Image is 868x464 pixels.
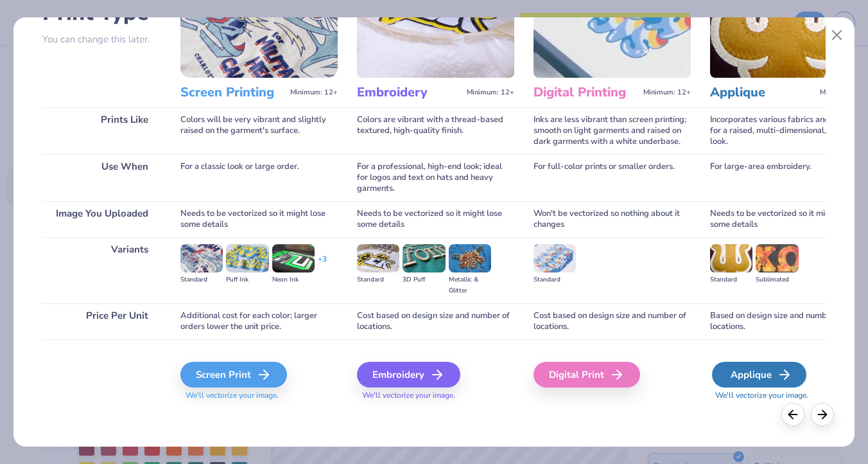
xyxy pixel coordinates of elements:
[534,303,691,339] div: Cost based on design size and number of locations.
[710,303,867,339] div: Based on design size and number of locations.
[756,244,798,272] img: Sublimated
[710,154,867,201] div: For large-area embroidery.
[42,34,161,45] p: You can change this later.
[449,274,491,296] div: Metallic & Glitter
[272,274,315,285] div: Neon Ink
[710,390,867,401] span: We'll vectorize your image.
[357,362,460,388] div: Embroidery
[534,362,640,388] div: Digital Print
[712,362,806,388] div: Applique
[42,303,161,339] div: Price Per Unit
[180,274,223,285] div: Standard
[180,244,223,272] img: Standard
[357,107,514,154] div: Colors are vibrant with a thread-based textured, high-quality finish.
[180,154,338,201] div: For a classic look or large order.
[180,201,338,237] div: Needs to be vectorized so it might lose some details
[820,88,867,97] span: Minimum: 12+
[534,244,576,272] img: Standard
[357,274,399,285] div: Standard
[226,244,268,272] img: Puff Ink
[643,88,691,97] span: Minimum: 12+
[534,274,576,285] div: Standard
[226,274,268,285] div: Puff Ink
[180,303,338,339] div: Additional cost for each color; larger orders lower the unit price.
[403,274,445,285] div: 3D Puff
[180,362,287,388] div: Screen Print
[357,154,514,201] div: For a professional, high-end look; ideal for logos and text on hats and heavy garments.
[534,107,691,154] div: Inks are less vibrant than screen printing; smooth on light garments and raised on dark garments ...
[710,244,752,272] img: Standard
[710,274,752,285] div: Standard
[42,107,161,154] div: Prints Like
[534,84,638,101] h3: Digital Printing
[290,88,338,97] span: Minimum: 12+
[357,84,462,101] h3: Embroidery
[180,107,338,154] div: Colors will be very vibrant and slightly raised on the garment's surface.
[710,107,867,154] div: Incorporates various fabrics and threads for a raised, multi-dimensional, textured look.
[449,244,491,272] img: Metallic & Glitter
[357,201,514,237] div: Needs to be vectorized so it might lose some details
[710,201,867,237] div: Needs to be vectorized so it might lose some details
[272,244,315,272] img: Neon Ink
[824,23,849,48] button: Close
[42,201,161,237] div: Image You Uploaded
[403,244,445,272] img: 3D Puff
[42,154,161,201] div: Use When
[357,244,399,272] img: Standard
[180,84,285,101] h3: Screen Printing
[467,88,514,97] span: Minimum: 12+
[756,274,798,285] div: Sublimated
[534,154,691,201] div: For full-color prints or smaller orders.
[42,237,161,303] div: Variants
[318,254,327,276] div: + 3
[710,84,815,101] h3: Applique
[357,390,514,401] span: We'll vectorize your image.
[534,201,691,237] div: Won't be vectorized so nothing about it changes
[180,390,338,401] span: We'll vectorize your image.
[357,303,514,339] div: Cost based on design size and number of locations.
